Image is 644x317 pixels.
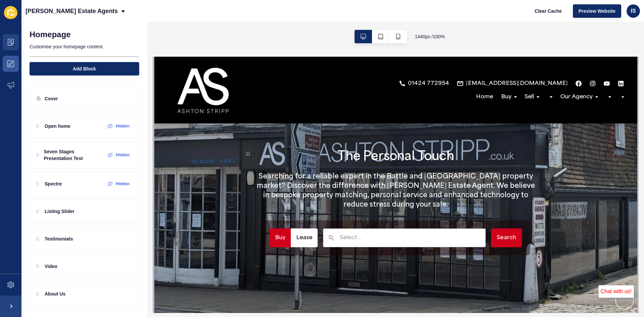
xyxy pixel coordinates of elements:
span: [EMAIL_ADDRESS][DOMAIN_NAME] [312,23,413,31]
span: Preview Website [579,8,615,14]
a: youtube [449,24,455,30]
a: linkedin [464,24,470,30]
a: 01424 772954 [245,24,295,30]
button: Add Block [30,62,139,75]
a: [EMAIL_ADDRESS][DOMAIN_NAME] [303,24,413,30]
span: Clear Cache [535,8,562,14]
p: Seven Stages Presentation Test [44,148,99,162]
a: facebook [421,24,427,30]
p: Cover [45,95,58,102]
span: Buy [347,37,357,43]
button: Preview Website [573,4,621,18]
button: Search [337,172,368,191]
p: Video [45,263,57,270]
a: Home [318,37,343,43]
div: Buy [343,37,366,44]
div: Sell [366,37,389,44]
span: 1440 px / 100 % [415,33,445,40]
p: Listing Slider [45,208,74,215]
img: logo [13,2,84,65]
div: Chat with us! [444,228,480,241]
span: Add Block [73,65,96,72]
p: Open home [45,123,70,129]
p: [PERSON_NAME] Estate Agents [25,3,118,19]
span: IS [631,8,636,14]
h1: The Personal Touch [183,93,300,107]
button: Buy [115,172,137,191]
label: Hidden [116,152,129,158]
button: Lease [137,172,163,191]
p: Customise your homepage content. [30,39,139,54]
p: About Us [45,290,65,297]
h2: Searching for a reliable expert in the Battle and [GEOGRAPHIC_DATA] property market? Discover the... [101,115,381,153]
input: Select... [185,177,219,185]
p: Spectre [45,180,62,187]
span: Sell [370,37,380,43]
span: 01424 772954 [254,23,295,31]
label: Hidden [116,123,129,129]
button: Clear Cache [529,4,568,18]
a: instagram [435,24,441,30]
span: Our Agency [406,37,438,43]
div: Our Agency [402,37,447,44]
label: Hidden [116,181,129,187]
p: Testimonials [45,235,73,242]
h1: Homepage [30,30,71,39]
